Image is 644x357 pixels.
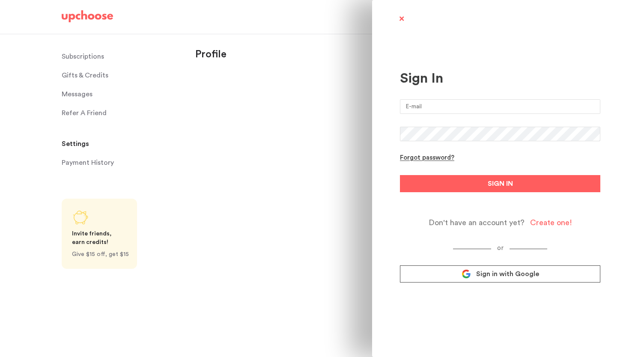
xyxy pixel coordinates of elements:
[530,218,572,228] div: Create one!
[491,245,510,251] span: or
[400,70,600,86] div: Sign In
[400,154,454,162] div: Forgot password?
[400,99,600,114] input: E-mail
[476,270,539,278] span: Sign in with Google
[400,265,600,283] a: Sign in with Google
[400,175,600,192] button: SIGN IN
[488,178,513,189] span: SIGN IN
[429,218,525,228] span: Don't have an account yet?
